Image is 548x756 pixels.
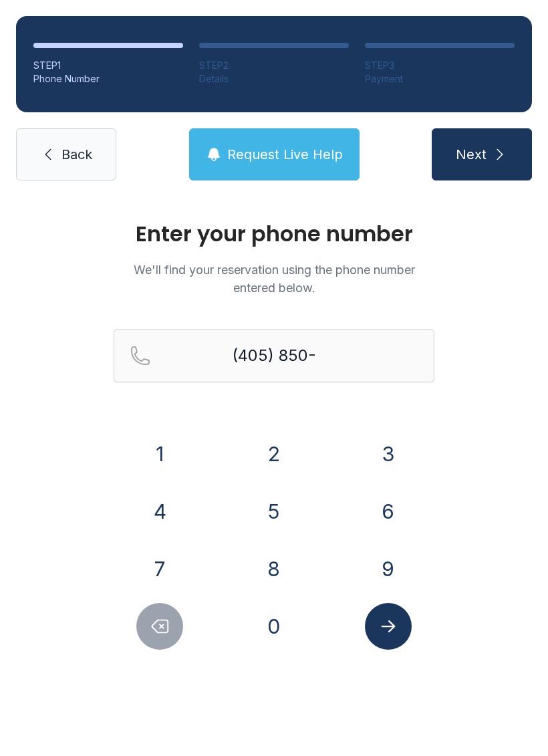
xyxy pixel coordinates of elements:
button: 6 [365,488,412,535]
div: STEP 2 [199,59,349,72]
button: 1 [136,430,183,477]
h1: Enter your phone number [114,223,434,245]
button: 4 [136,488,183,535]
button: Submit lookup form [365,603,412,650]
button: 9 [365,545,412,592]
div: STEP 3 [365,59,515,72]
div: STEP 1 [33,59,183,72]
div: Phone Number [33,72,183,86]
div: Payment [365,72,515,86]
button: 5 [251,488,297,535]
span: Back [61,145,92,164]
button: 0 [251,603,297,650]
button: 2 [251,430,297,477]
button: 3 [365,430,412,477]
button: Delete number [136,603,183,650]
button: 7 [136,545,183,592]
span: Next [456,145,487,164]
button: 8 [251,545,297,592]
div: Details [199,72,349,86]
p: We'll find your reservation using the phone number entered below. [114,261,434,297]
span: Request Live Help [227,145,343,164]
input: Reservation phone number [114,329,434,382]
